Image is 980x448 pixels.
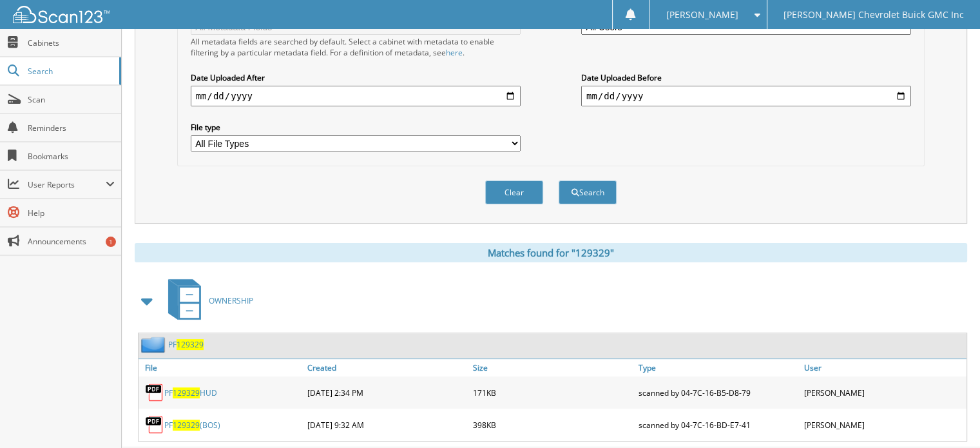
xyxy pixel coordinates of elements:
[28,122,115,133] span: Reminders
[28,66,113,77] span: Search
[581,72,911,83] label: Date Uploaded Before
[191,36,521,58] div: All metadata fields are searched by default. Select a cabinet with metadata to enable filtering b...
[446,47,463,58] a: here
[635,380,801,405] div: scanned by 04-7C-16-B5-D8-79
[783,11,964,19] span: [PERSON_NAME] Chevrolet Buick GMC Inc
[168,339,204,350] a: PF129329
[470,359,635,376] a: Size
[666,11,738,19] span: [PERSON_NAME]
[191,86,521,106] input: start
[145,383,164,402] img: PDF.png
[191,72,521,83] label: Date Uploaded After
[635,412,801,438] div: scanned by 04-7C-16-BD-E7-41
[28,208,115,219] span: Help
[28,37,115,48] span: Cabinets
[28,151,115,162] span: Bookmarks
[801,359,966,376] a: User
[209,295,253,306] span: OWNERSHIP
[635,359,801,376] a: Type
[581,86,911,106] input: end
[177,339,204,350] span: 129329
[801,412,966,438] div: [PERSON_NAME]
[304,380,470,405] div: [DATE] 2:34 PM
[485,180,543,204] button: Clear
[470,412,635,438] div: 398KB
[106,237,116,247] div: 1
[304,359,470,376] a: Created
[160,275,253,326] a: OWNERSHIP
[164,420,220,431] a: PF129329(BOS)
[470,380,635,405] div: 171KB
[164,387,217,398] a: PF129329HUD
[28,94,115,105] span: Scan
[145,415,164,434] img: PDF.png
[173,387,200,398] span: 129329
[559,180,617,204] button: Search
[135,243,967,262] div: Matches found for "129329"
[139,359,304,376] a: File
[191,122,521,133] label: File type
[304,412,470,438] div: [DATE] 9:32 AM
[28,179,106,190] span: User Reports
[173,420,200,431] span: 129329
[141,336,168,353] img: folder2.png
[13,6,110,23] img: scan123-logo-white.svg
[28,236,115,247] span: Announcements
[801,380,966,405] div: [PERSON_NAME]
